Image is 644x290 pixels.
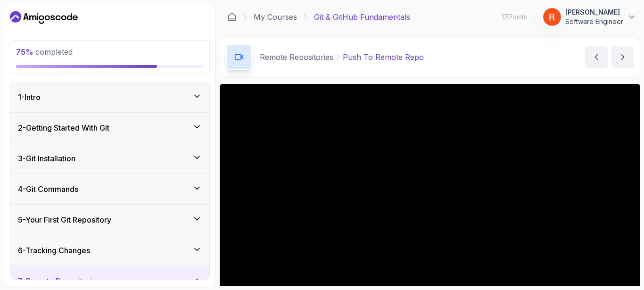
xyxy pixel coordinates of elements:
button: 4-Git Commands [10,174,209,204]
button: user profile image[PERSON_NAME]Software Engineer [543,8,636,26]
a: Dashboard [10,10,78,25]
p: Software Engineer [565,17,623,26]
span: 75 % [16,47,33,57]
h3: 7 - Remote Repositories [18,275,100,287]
button: 1-Intro [10,82,209,112]
button: 2-Getting Started With Git [10,113,209,143]
iframe: chat widget [586,231,644,276]
p: Push To Remote Repo [343,51,424,63]
a: Dashboard [227,12,237,22]
button: 6-Tracking Changes [10,235,209,265]
button: 5-Your First Git Repository [10,205,209,235]
p: [PERSON_NAME] [565,8,623,17]
h3: 4 - Git Commands [18,183,78,195]
p: Git & GitHub Fundamentals [314,11,410,23]
button: 3-Git Installation [10,143,209,174]
button: next content [611,46,634,68]
a: My Courses [254,11,297,23]
img: user profile image [543,8,561,26]
span: completed [16,47,73,57]
h3: 1 - Intro [18,91,41,103]
h3: 6 - Tracking Changes [18,245,90,256]
p: Remote Repositories [260,51,333,63]
h3: 2 - Getting Started With Git [18,122,109,133]
h3: 3 - Git Installation [18,153,75,164]
button: previous content [585,46,608,68]
h3: 5 - Your First Git Repository [18,214,111,225]
p: 17 Points [502,12,527,22]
